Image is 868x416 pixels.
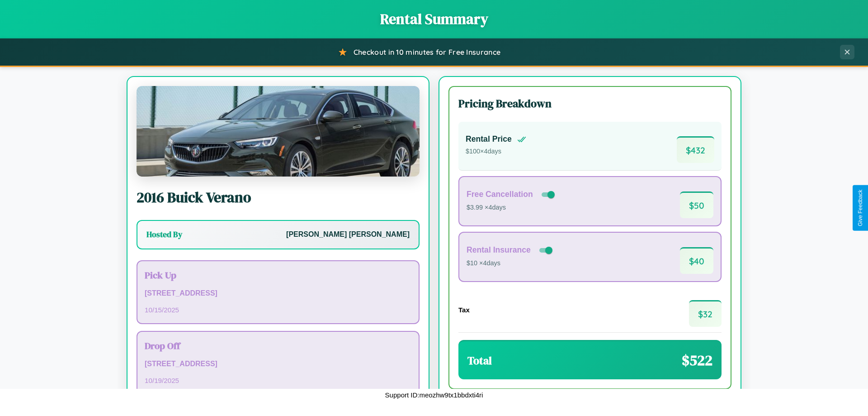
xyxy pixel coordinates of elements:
[680,191,713,218] span: $ 50
[680,247,713,274] span: $ 40
[137,187,420,207] h2: 2016 Buick Verano
[458,306,470,314] h4: Tax
[458,96,722,111] h3: Pricing Breakdown
[9,9,859,29] h1: Rental Summary
[145,287,411,300] p: [STREET_ADDRESS]
[682,350,712,370] span: $ 522
[466,134,512,144] h4: Rental Price
[286,228,410,241] p: [PERSON_NAME] [PERSON_NAME]
[467,190,533,199] h4: Free Cancellation
[145,268,411,282] h3: Pick Up
[467,258,554,269] p: $10 × 4 days
[467,202,557,214] p: $3.99 × 4 days
[146,229,182,240] h3: Hosted By
[137,86,420,177] img: Buick Verano
[145,358,411,371] p: [STREET_ADDRESS]
[467,353,492,368] h3: Total
[689,300,722,327] span: $ 32
[466,146,526,158] p: $ 100 × 4 days
[145,339,411,352] h3: Drop Off
[677,136,714,163] span: $ 432
[354,48,500,57] span: Checkout in 10 minutes for Free Insurance
[385,389,483,401] p: Support ID: meozhw9tx1bbdxti4ri
[467,245,531,255] h4: Rental Insurance
[145,374,411,387] p: 10 / 19 / 2025
[145,304,411,316] p: 10 / 15 / 2025
[857,190,863,226] div: Give Feedback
